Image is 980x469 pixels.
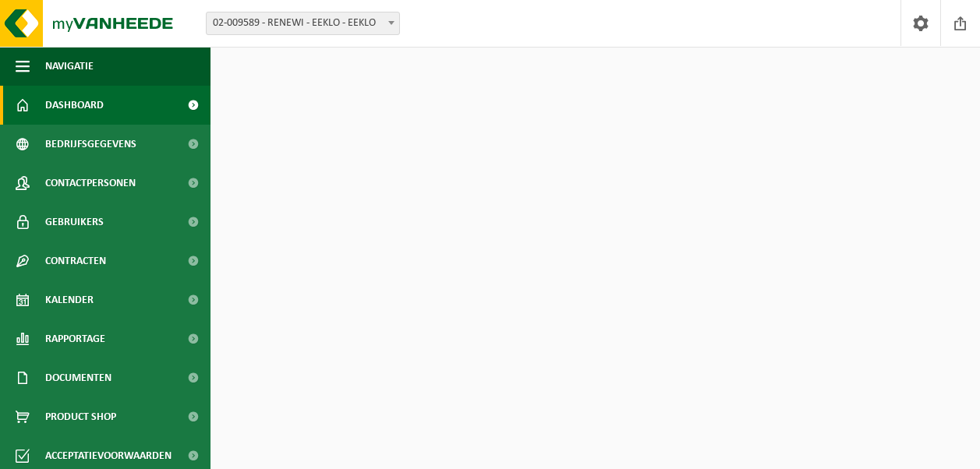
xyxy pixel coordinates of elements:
span: Kalender [45,280,94,319]
span: Bedrijfsgegevens [45,125,136,164]
span: Contactpersonen [45,164,136,203]
span: Dashboard [45,86,104,125]
span: Gebruikers [45,203,104,242]
span: Documenten [45,358,111,397]
span: 02-009589 - RENEWI - EEKLO - EEKLO [207,12,399,34]
span: Navigatie [45,47,94,86]
span: Product Shop [45,397,116,436]
span: Rapportage [45,319,105,358]
span: 02-009589 - RENEWI - EEKLO - EEKLO [206,12,400,35]
span: Contracten [45,242,106,280]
